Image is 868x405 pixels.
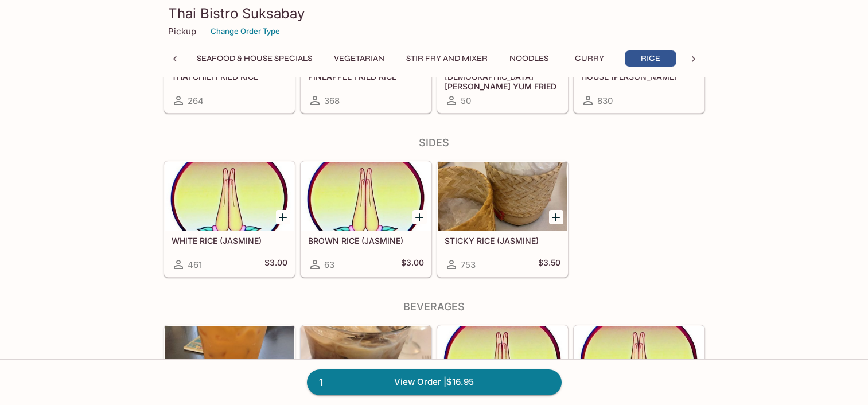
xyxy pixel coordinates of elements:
h5: $3.00 [264,258,287,271]
button: Stir Fry and Mixer [400,50,494,67]
div: THAI ICED TEA [165,326,294,395]
button: Add WHITE RICE (JASMINE) [276,210,290,224]
span: 830 [597,95,613,106]
div: WHITE RICE (JASMINE) [165,162,294,231]
h3: Thai Bistro Suksabay [168,5,700,22]
button: Change Order Type [205,22,285,40]
button: Vegetarian [328,50,391,67]
span: 368 [324,95,340,106]
button: Rice [625,50,676,67]
h5: STICKY RICE (JASMINE) [445,236,560,246]
h4: Sides [164,137,705,149]
h5: BROWN RICE (JASMINE) [308,236,424,246]
a: 1View Order |$16.95 [307,369,562,395]
span: 1 [312,375,330,391]
h5: $3.00 [401,258,424,271]
h5: WHITE RICE (JASMINE) [172,236,287,246]
h4: Beverages [164,301,705,313]
h5: $3.50 [538,258,560,271]
span: 50 [461,95,471,106]
p: Pickup [168,26,196,37]
button: Add BROWN RICE (JASMINE) [412,210,427,224]
div: ASIAN BRAND [574,326,704,395]
a: BROWN RICE (JASMINE)63$3.00 [301,161,431,277]
div: STICKY RICE (JASMINE) [438,162,567,231]
span: 753 [461,259,476,270]
a: WHITE RICE (JASMINE)461$3.00 [164,161,295,277]
span: 63 [324,259,334,270]
div: THAI ICED COFFEE [301,326,431,395]
div: BROWN RICE (JASMINE) [301,162,431,231]
button: Add STICKY RICE (JASMINE) [549,210,563,224]
button: Seafood & House Specials [190,50,318,67]
div: SOFT DRINKS (SODA AND JUICE) [438,326,567,395]
span: 264 [188,95,204,106]
span: 461 [188,259,202,270]
h5: [DEMOGRAPHIC_DATA] [PERSON_NAME] YUM FRIED [PERSON_NAME] [445,72,560,91]
button: Curry [564,50,616,67]
a: STICKY RICE (JASMINE)753$3.50 [437,161,568,277]
button: Noodles [503,50,555,67]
